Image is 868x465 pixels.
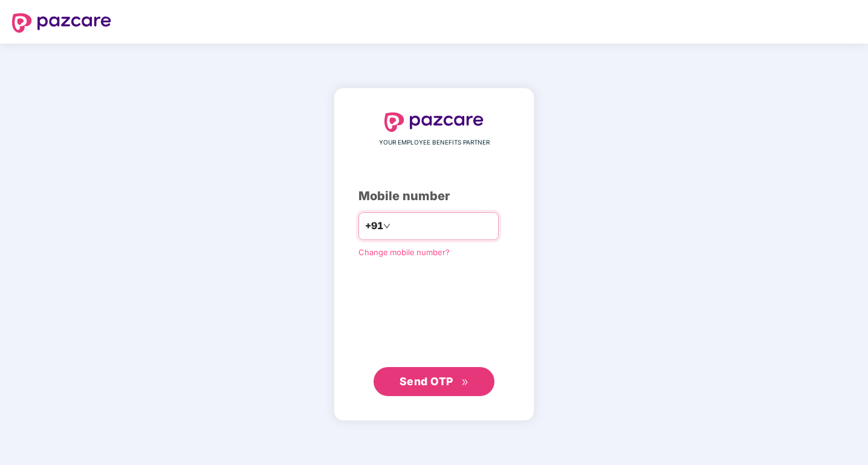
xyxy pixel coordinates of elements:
[12,13,111,33] img: logo
[384,112,484,132] img: logo
[461,379,469,386] span: double-right
[383,223,390,230] span: down
[358,247,450,257] a: Change mobile number?
[379,138,490,148] span: YOUR EMPLOYEE BENEFITS PARTNER
[400,375,453,388] span: Send OTP
[374,367,494,396] button: Send OTPdouble-right
[365,218,383,233] span: +91
[358,187,510,206] div: Mobile number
